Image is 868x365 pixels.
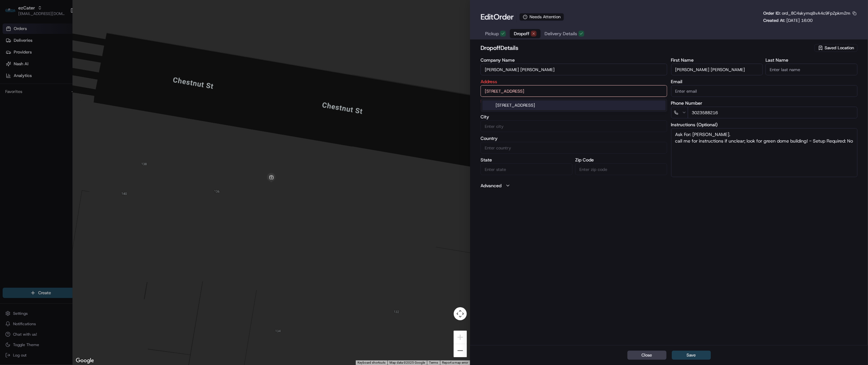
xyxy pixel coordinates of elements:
[481,98,667,111] p: Failed to parse provided dropoff address '[PERSON_NAME][GEOGRAPHIC_DATA][PERSON_NAME][PERSON_NAME...
[825,45,854,51] span: Saved Location
[763,10,850,16] p: Order ID:
[814,43,858,53] button: Saved Location
[55,96,60,101] div: 💻
[74,357,96,365] img: Google
[481,182,858,189] button: Advanced
[481,114,667,119] label: City
[481,85,667,97] input: Enter address
[671,58,763,62] label: First Name
[481,120,667,132] input: Enter city
[671,128,858,177] textarea: Ask For: [PERSON_NAME]. call me for instructions if unclear; look for green dome building! - Setu...
[481,43,813,53] h2: dropoff Details
[481,136,667,141] label: Country
[671,122,858,127] label: Instructions (Optional)
[671,64,763,75] input: Enter first name
[786,18,813,23] span: [DATE] 16:00
[7,7,20,20] img: Nash
[454,331,467,344] button: Zoom in
[22,69,83,74] div: We're available if you need us!
[65,111,79,116] span: Pylon
[481,163,573,175] input: Enter state
[4,92,53,104] a: 📗Knowledge Base
[544,30,577,37] span: Delivery Details
[671,85,858,97] input: Enter email
[575,163,667,175] input: Enter zip code
[454,344,467,357] button: Zoom out
[481,64,667,75] input: Enter company name
[482,100,666,110] div: [STREET_ADDRESS]
[485,30,499,37] span: Pickup
[765,64,858,75] input: Enter last name
[481,99,667,112] div: Suggestions
[22,63,107,69] div: Start new chat
[481,79,667,84] label: Address
[575,158,667,162] label: Zip Code
[765,58,858,62] label: Last Name
[46,111,79,116] a: Powered byPylon
[627,351,667,360] button: Close
[481,142,667,154] input: Enter country
[519,13,564,21] div: Needs Attention
[494,12,514,22] span: Order
[389,361,425,364] span: Map data ©2025 Google
[481,58,667,62] label: Company Name
[429,361,438,364] a: Terms (opens in new tab)
[7,26,119,37] p: Welcome 👋
[671,101,858,105] label: Phone Number
[7,63,18,74] img: 1736555255976-a54dd68f-1ca7-489b-9aae-adbdc363a1c4
[53,92,107,104] a: 💻API Documentation
[13,95,50,101] span: Knowledge Base
[7,96,12,101] div: 📗
[514,30,529,37] span: Dropoff
[671,79,858,84] label: Email
[111,65,119,72] button: Start new chat
[782,10,850,16] span: ord_8C4skymqBvA4c9FpZpkm2m
[17,42,108,49] input: Clear
[481,158,573,162] label: State
[688,107,858,118] input: Enter phone number
[763,18,813,23] p: Created At:
[481,12,514,22] h1: Edit
[442,361,468,364] a: Report a map error
[62,95,105,101] span: API Documentation
[357,360,386,365] button: Keyboard shortcuts
[74,357,96,365] a: Open this area in Google Maps (opens a new window)
[481,182,501,189] label: Advanced
[672,351,711,360] button: Save
[454,307,467,320] button: Map camera controls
